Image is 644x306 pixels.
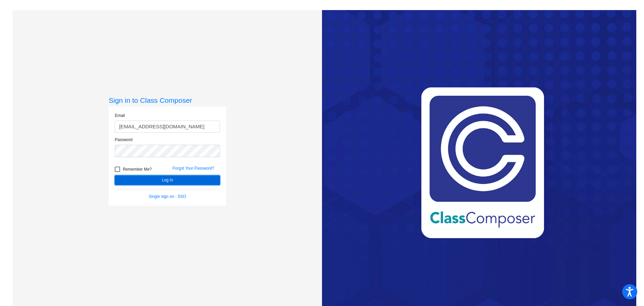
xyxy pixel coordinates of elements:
[123,165,152,173] span: Remember Me?
[149,194,186,199] a: Single sign on - SSO
[115,137,132,143] label: Password
[115,113,125,119] label: Email
[172,166,214,171] a: Forgot Your Password?
[115,175,220,185] button: Log In
[109,96,226,104] h3: Sign in to Class Composer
